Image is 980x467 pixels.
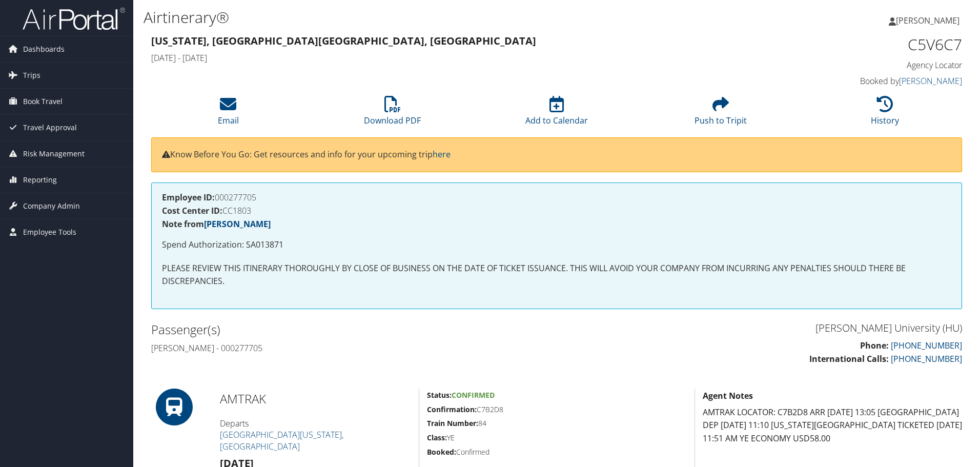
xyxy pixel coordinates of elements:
[162,218,271,230] strong: Note from
[23,141,85,167] span: Risk Management
[427,447,456,457] strong: Booked:
[427,418,686,429] h5: 84
[860,340,889,351] strong: Phone:
[427,447,686,457] h5: Confirmed
[144,7,695,28] h1: Airtinerary®
[703,390,753,401] strong: Agent Notes
[23,63,40,88] span: Trips
[162,205,222,216] strong: Cost Center ID:
[525,101,588,126] a: Add to Calendar
[220,418,411,452] h4: Departs
[23,115,77,140] span: Travel Approval
[703,406,962,445] p: AMTRAK LOCATOR: C7B2D8 ARR [DATE] 13:05 [GEOGRAPHIC_DATA] DEP [DATE] 11:10 [US_STATE][GEOGRAPHIC_...
[23,193,80,219] span: Company Admin
[896,15,959,26] span: [PERSON_NAME]
[151,321,549,338] h2: Passenger(s)
[771,59,962,71] h4: Agency Locator
[151,52,756,64] h4: [DATE] - [DATE]
[151,34,536,48] strong: [US_STATE], [GEOGRAPHIC_DATA] [GEOGRAPHIC_DATA], [GEOGRAPHIC_DATA]
[899,75,962,87] a: [PERSON_NAME]
[891,340,962,351] a: [PHONE_NUMBER]
[23,7,125,31] img: airportal-logo.png
[891,353,962,364] a: [PHONE_NUMBER]
[364,101,421,126] a: Download PDF
[151,342,549,354] h4: [PERSON_NAME] - 000277705
[220,390,411,408] h2: AMTRAK
[771,34,962,55] h1: C5V6C7
[162,192,215,203] strong: Employee ID:
[162,238,951,252] p: Spend Authorization: SA013871
[23,89,63,114] span: Book Travel
[452,390,495,400] span: Confirmed
[162,262,951,288] p: PLEASE REVIEW THIS ITINERARY THOROUGHLY BY CLOSE OF BUSINESS ON THE DATE OF TICKET ISSUANCE. THIS...
[220,429,343,452] a: [GEOGRAPHIC_DATA][US_STATE], [GEOGRAPHIC_DATA]
[564,321,962,335] h3: [PERSON_NAME] University (HU)
[162,193,951,201] h4: 000277705
[427,390,452,400] strong: Status:
[809,353,889,364] strong: International Calls:
[427,433,686,443] h5: YE
[23,167,57,193] span: Reporting
[204,218,271,230] a: [PERSON_NAME]
[162,148,951,161] p: Know Before You Go: Get resources and info for your upcoming trip
[218,101,239,126] a: Email
[889,5,970,36] a: [PERSON_NAME]
[427,404,686,415] h5: C7B2D8
[427,433,447,442] strong: Class:
[427,404,477,414] strong: Confirmation:
[433,149,451,160] a: here
[695,101,747,126] a: Push to Tripit
[871,101,899,126] a: History
[23,36,65,62] span: Dashboards
[771,75,962,87] h4: Booked by
[162,207,951,215] h4: CC1803
[23,219,76,245] span: Employee Tools
[427,418,478,428] strong: Train Number:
